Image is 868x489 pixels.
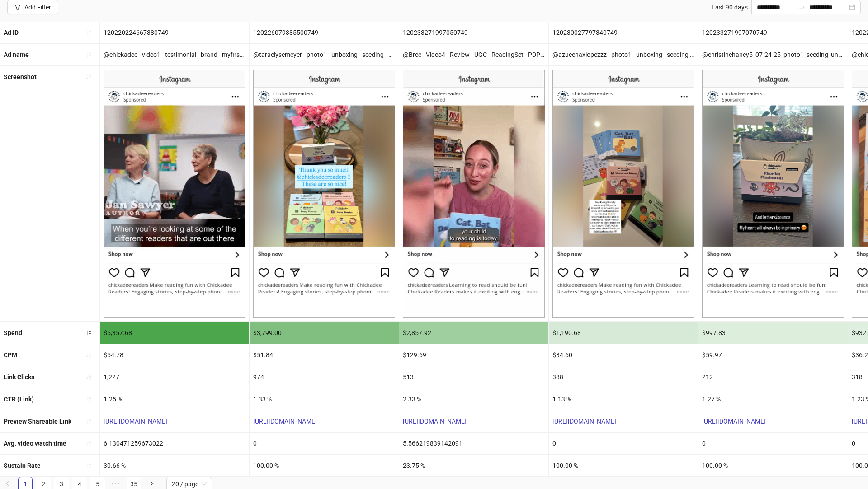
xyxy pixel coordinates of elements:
span: left [5,481,10,486]
a: [URL][DOMAIN_NAME] [403,418,467,425]
img: Screenshot 120220224667380749 [104,70,245,318]
span: sort-ascending [85,51,92,58]
b: Spend [4,329,22,336]
div: 30.66 % [100,455,249,476]
div: 1.13 % [549,388,698,410]
div: 513 [399,366,548,388]
b: Preview Shareable Link [4,418,71,425]
b: Link Clicks [4,373,34,381]
div: 212 [698,366,848,388]
div: @azucenaxlopezzz - photo1 - unboxing - seeding - MyFirstStories - PDP - CHK2845825 - [DATE] [549,44,698,65]
img: Screenshot 120230027797340749 [552,70,694,318]
span: sort-ascending [85,374,92,380]
div: @chickadee - video1 - testimonial - brand - myfirststoriesbundle - PDP - CHK645719 - [DATE] [100,44,249,65]
div: 100.00 % [250,455,399,476]
div: 120230027797340749 [549,22,698,43]
div: 120233271997050749 [399,22,548,43]
span: to [798,4,806,11]
img: Screenshot 120233271997070749 [702,70,844,318]
div: 0 [250,433,399,454]
div: 1,227 [100,366,249,388]
a: [URL][DOMAIN_NAME] [253,418,317,425]
div: $3,799.00 [250,322,399,344]
span: sort-ascending [85,396,92,402]
b: CPM [4,351,17,359]
div: 120226079385500749 [250,22,399,43]
div: $997.83 [698,322,848,344]
div: 1.27 % [698,388,848,410]
div: 100.00 % [698,455,848,476]
div: $129.69 [399,344,548,366]
div: 0 [698,433,848,454]
div: $5,357.68 [100,322,249,344]
img: Screenshot 120226079385500749 [253,70,395,318]
div: 6.130471259673022 [100,433,249,454]
div: 23.75 % [399,455,548,476]
span: sort-descending [85,330,92,336]
div: 2.33 % [399,388,548,410]
div: Add Filter [24,4,51,11]
div: $54.78 [100,344,249,366]
a: [URL][DOMAIN_NAME] [104,418,167,425]
b: Ad ID [4,29,19,36]
span: sort-ascending [85,74,92,80]
div: $34.60 [549,344,698,366]
span: swap-right [798,4,806,11]
span: right [149,481,155,486]
b: Avg. video watch time [4,440,66,447]
span: sort-ascending [85,418,92,424]
div: $51.84 [250,344,399,366]
b: CTR (Link) [4,396,34,403]
div: $2,857.92 [399,322,548,344]
img: Screenshot 120233271997050749 [403,70,545,318]
div: 0 [549,433,698,454]
a: [URL][DOMAIN_NAME] [552,418,616,425]
div: @Bree - Video4 - Review - UGC - ReadingSet - PDP - CHK745744 - [DATE] [399,44,548,65]
span: sort-ascending [85,29,92,36]
b: Sustain Rate [4,462,41,469]
div: 120220224667380749 [100,22,249,43]
div: $59.97 [698,344,848,366]
div: $1,190.68 [549,322,698,344]
span: sort-ascending [85,440,92,447]
span: filter [14,4,21,10]
span: sort-ascending [85,462,92,469]
span: sort-ascending [85,352,92,358]
div: 1.25 % [100,388,249,410]
b: Ad name [4,51,29,58]
div: 100.00 % [549,455,698,476]
div: 120233271997070749 [698,22,848,43]
a: [URL][DOMAIN_NAME] [702,418,766,425]
div: 974 [250,366,399,388]
div: 5.566219839142091 [399,433,548,454]
div: 1.33 % [250,388,399,410]
div: @taraelysemeyer - photo1 - unboxing - seeding - MyFirstStories - PDP - CHK1445776 - [DATE] [250,44,399,65]
b: Screenshot [4,73,37,80]
div: 388 [549,366,698,388]
div: @christinehaney5_07-24-25_photo1_seeding_unboxing_MyFirstStories_Chickadee__iter0 [698,44,848,65]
